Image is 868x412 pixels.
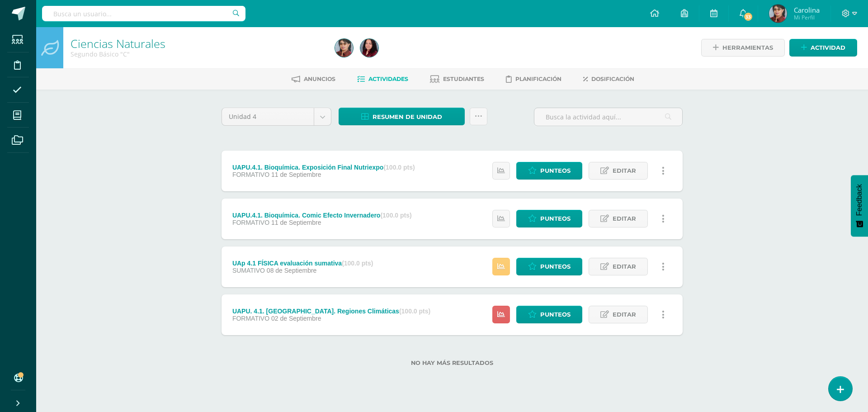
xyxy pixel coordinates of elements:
[271,171,321,178] span: 11 de Septiembre
[232,219,269,226] span: FORMATIVO
[222,108,331,125] a: Unidad 4
[583,72,634,86] a: Dosificación
[591,76,634,82] span: Dosificación
[292,72,335,86] a: Anuncios
[516,306,582,323] a: Punteos
[613,162,636,179] span: Editar
[360,39,378,57] img: d1a1e1938b2129473632f39149ad8a41.png
[368,76,408,82] span: Actividades
[613,258,636,275] span: Editar
[304,76,335,82] span: Anuncios
[271,315,321,322] span: 02 de Septiembre
[613,306,636,323] span: Editar
[222,360,683,366] label: No hay más resultados
[232,308,430,315] div: UAPU. 4.1. [GEOGRAPHIC_DATA]. Regiones Climáticas
[232,267,265,274] span: SUMATIVO
[357,72,408,86] a: Actividades
[335,39,353,57] img: 9b956cc9a4babd20fca20b167a45774d.png
[342,260,373,267] strong: (100.0 pts)
[722,39,773,56] span: Herramientas
[789,39,857,57] a: Actividad
[743,12,753,22] span: 33
[540,210,571,227] span: Punteos
[232,260,373,267] div: UAp 4.1 FÍSICA evaluación sumativa
[71,37,324,50] h1: Ciencias Naturales
[232,164,415,171] div: UAPU.4.1. Bioquímica. Exposición Final Nutriexpo
[701,39,785,57] a: Herramientas
[271,219,321,226] span: 11 de Septiembre
[534,108,682,126] input: Busca la actividad aquí...
[516,258,582,275] a: Punteos
[540,162,571,179] span: Punteos
[232,212,412,219] div: UAPU.4.1. Bioquímica. Comic Efecto Invernadero
[516,162,582,180] a: Punteos
[42,6,245,21] input: Busca un usuario...
[232,315,269,322] span: FORMATIVO
[380,212,411,219] strong: (100.0 pts)
[855,184,863,216] span: Feedback
[71,36,165,51] a: Ciencias Naturales
[794,5,820,14] span: Carolina
[399,308,430,315] strong: (100.0 pts)
[430,72,484,86] a: Estudiantes
[383,164,415,171] strong: (100.0 pts)
[232,171,269,178] span: FORMATIVO
[229,108,307,125] span: Unidad 4
[540,306,571,323] span: Punteos
[373,109,442,125] span: Resumen de unidad
[443,76,484,82] span: Estudiantes
[851,175,868,237] button: Feedback - Mostrar encuesta
[811,39,845,56] span: Actividad
[794,14,820,21] span: Mi Perfil
[613,210,636,227] span: Editar
[506,72,561,86] a: Planificación
[71,50,324,58] div: Segundo Básico 'C'
[516,210,582,227] a: Punteos
[515,76,561,82] span: Planificación
[267,267,317,274] span: 08 de Septiembre
[339,108,465,125] a: Resumen de unidad
[769,5,787,23] img: 9b956cc9a4babd20fca20b167a45774d.png
[540,258,571,275] span: Punteos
